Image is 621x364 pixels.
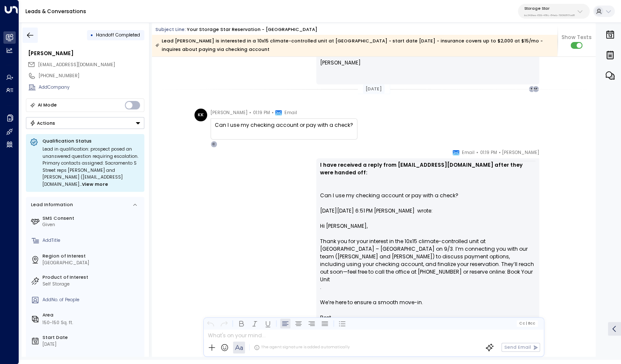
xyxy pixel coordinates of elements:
[42,297,142,303] div: AddNo. of People
[90,29,93,41] div: •
[29,202,73,208] div: Lead Information
[253,109,270,117] span: 01:19 PM
[524,14,575,17] p: bc340fee-f559-48fc-84eb-70f3f6817ad8
[155,37,554,54] div: Lead [PERSON_NAME] is interested in a 10x15 climate-controlled unit at [GEOGRAPHIC_DATA] - start ...
[155,26,186,33] span: Subject Line:
[498,148,500,157] span: •
[502,148,539,157] span: [PERSON_NAME]
[517,320,538,326] button: Cc|Bcc
[30,120,56,126] div: Actions
[42,253,142,260] label: Region of Interest
[26,117,144,129] button: Actions
[320,59,361,67] span: [PERSON_NAME]
[42,341,142,348] div: [DATE]
[42,274,142,281] label: Product of Interest
[39,73,144,79] div: [PHONE_NUMBER]
[480,148,497,157] span: 01:19 PM
[96,32,140,38] span: Handoff Completed
[42,146,140,188] div: Lead in qualification: prospect posed an unanswered question requiring escalation. Primary contac...
[215,121,353,129] div: Can I use my checking account or pay with a check?
[363,84,385,94] div: [DATE]
[42,319,73,326] div: 150-150 Sq. ft.
[82,181,108,188] span: View more
[542,148,555,161] img: 120_headshot.jpg
[42,138,140,144] p: Qualification Status
[519,321,535,325] span: Cc Bcc
[206,318,216,328] button: Undo
[42,237,142,244] div: AddTitle
[524,6,575,11] p: Storage Star
[211,109,247,117] span: [PERSON_NAME]
[249,109,251,117] span: •
[194,109,207,121] div: KK
[42,221,142,228] div: Given
[42,215,142,222] label: SMS Consent
[42,334,142,341] label: Start Date
[320,161,524,176] strong: I have received a reply from [EMAIL_ADDRESS][DOMAIN_NAME] after they were handed off:
[187,26,318,33] div: Your Storage Star Reservation - [GEOGRAPHIC_DATA]
[284,109,297,117] span: Email
[254,344,350,350] div: The agent signature is added automatically
[271,109,273,117] span: •
[42,312,142,319] label: Area
[562,34,592,41] span: Show Texts
[38,62,115,68] span: kaykaylove0024@gmail.com
[26,117,144,129] div: Button group with a nested menu
[526,321,527,325] span: |
[476,148,478,157] span: •
[42,260,142,266] div: [GEOGRAPHIC_DATA]
[211,141,217,148] div: C
[38,62,115,68] span: [EMAIL_ADDRESS][DOMAIN_NAME]
[219,318,229,328] button: Redo
[518,4,590,19] button: Storage Starbc340fee-f559-48fc-84eb-70f3f6817ad8
[39,84,144,91] div: AddCompany
[42,281,142,288] div: Self Storage
[462,148,475,157] span: Email
[38,101,57,109] div: AI Mode
[25,8,86,15] a: Leads & Conversations
[28,50,144,57] div: [PERSON_NAME]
